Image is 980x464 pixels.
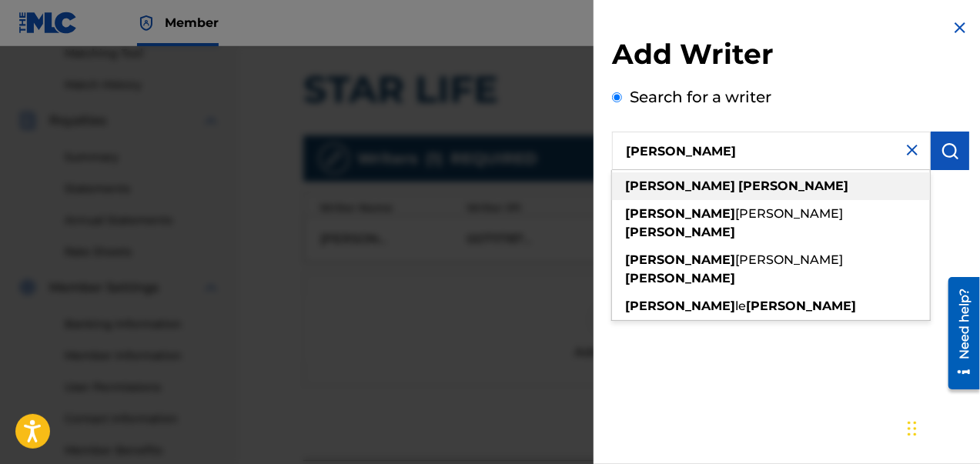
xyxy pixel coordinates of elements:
h2: Add Writer [612,37,969,76]
span: [PERSON_NAME] [735,206,843,221]
input: Search writer's name or IPI Number [612,132,931,170]
strong: [PERSON_NAME] [625,271,735,285]
label: Search for a writer [630,88,771,106]
strong: [PERSON_NAME] [625,225,735,239]
strong: [PERSON_NAME] [625,179,735,193]
strong: [PERSON_NAME] [746,299,856,313]
img: Search Works [941,142,959,160]
iframe: Resource Center [937,272,980,396]
img: close [903,141,921,159]
span: le [735,299,746,313]
img: MLC Logo [18,12,78,34]
strong: [PERSON_NAME] [625,206,735,221]
span: Member [165,14,219,32]
iframe: Chat Widget [903,390,980,464]
strong: [PERSON_NAME] [738,179,848,193]
div: Drag [908,406,917,452]
span: [PERSON_NAME] [735,252,843,267]
strong: [PERSON_NAME] [625,299,735,313]
img: Top Rightsholder [137,14,156,32]
strong: [PERSON_NAME] [625,252,735,267]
